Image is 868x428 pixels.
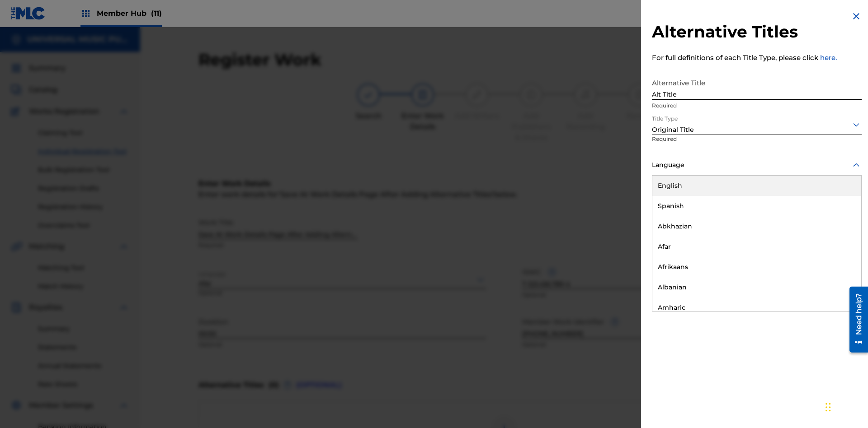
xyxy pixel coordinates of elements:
[652,298,861,318] div: Amharic
[11,7,46,20] img: MLC Logo
[97,8,162,19] span: Member Hub
[652,237,861,257] div: Afar
[652,22,862,42] h2: Alternative Titles
[823,385,868,428] iframe: Chat Widget
[652,102,862,110] p: Required
[652,53,862,63] p: For full definitions of each Title Type, please click
[652,257,861,277] div: Afrikaans
[843,283,868,357] iframe: Resource Center
[652,176,861,196] div: English
[652,216,861,237] div: Abkhazian
[652,277,861,298] div: Albanian
[652,135,719,155] p: Required
[820,53,837,62] a: here.
[652,196,861,216] div: Spanish
[151,9,162,18] span: (11)
[80,8,91,19] img: Top Rightsholders
[826,394,831,421] div: Drag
